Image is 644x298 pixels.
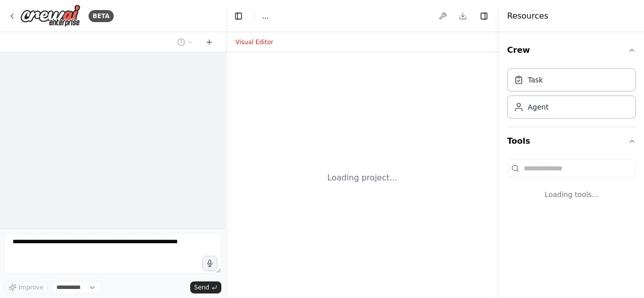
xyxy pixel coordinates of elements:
div: Crew [507,64,636,127]
button: Click to speak your automation idea [202,256,217,271]
span: ... [262,11,269,21]
button: Improve [4,281,48,294]
button: Visual Editor [229,36,279,48]
button: Hide right sidebar [477,9,491,23]
nav: breadcrumb [262,11,269,21]
h4: Resources [507,10,548,22]
button: Crew [507,36,636,64]
button: Tools [507,127,636,155]
div: Loading project... [328,172,397,184]
button: Start a new chat [201,36,217,48]
div: Loading tools... [507,181,636,208]
span: Improve [19,283,43,291]
div: BETA [89,10,114,22]
div: Tools [507,155,636,216]
div: Agent [528,102,548,112]
button: Hide left sidebar [231,9,246,23]
img: Logo [20,5,80,27]
button: Send [190,281,221,293]
span: Send [194,283,209,291]
div: Task [528,75,543,85]
button: Switch to previous chat [173,36,197,48]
